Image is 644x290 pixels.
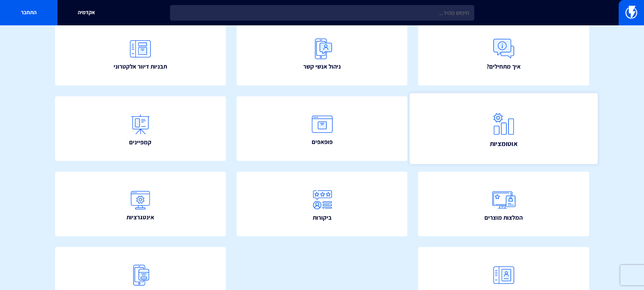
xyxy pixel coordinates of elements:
a: ביקורות [237,172,408,236]
a: המלצות מוצרים [418,172,589,236]
a: פופאפים [237,96,408,161]
span: ביקורות [313,213,332,222]
a: אינטגרציות [55,172,226,236]
span: תבניות דיוור אלקטרוני [114,62,167,71]
a: איך מתחילים? [418,21,589,86]
span: פופאפים [312,138,333,146]
span: אוטומציות [490,139,518,148]
span: המלצות מוצרים [484,213,523,222]
input: חיפוש מהיר... [170,5,474,21]
span: קמפיינים [129,138,151,147]
a: קמפיינים [55,96,226,161]
span: איך מתחילים? [486,62,521,71]
a: תבניות דיוור אלקטרוני [55,21,226,86]
a: ניהול אנשי קשר [237,21,408,86]
a: אוטומציות [410,93,598,164]
span: אינטגרציות [126,213,154,222]
span: ניהול אנשי קשר [303,62,341,71]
